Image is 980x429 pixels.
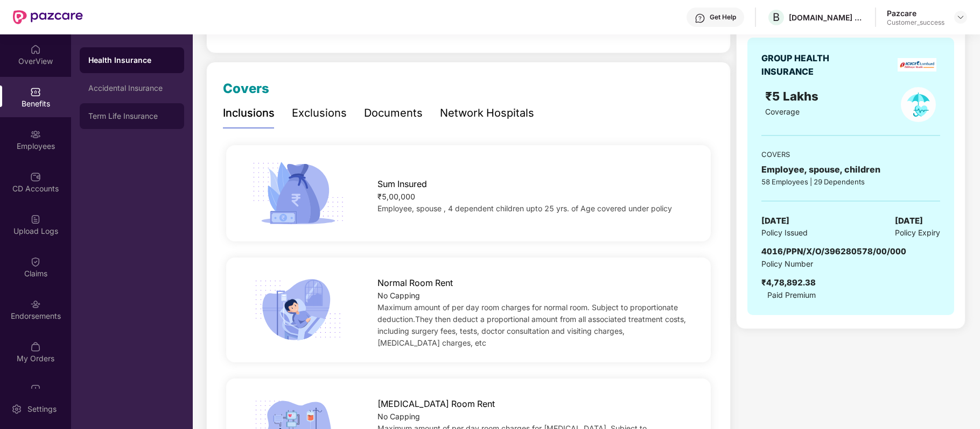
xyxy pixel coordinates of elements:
span: [DATE] [895,215,923,227]
div: Network Hospitals [440,105,534,121]
div: GROUP HEALTH INSURANCE [761,52,856,78]
span: Maximum amount of per day room charges for normal room. Subject to proportionate deduction.They t... [377,303,686,347]
span: 4016/PPN/X/O/396280578/00/000 [761,246,906,256]
img: svg+xml;base64,PHN2ZyBpZD0iRW5kb3JzZW1lbnRzIiB4bWxucz0iaHR0cDovL3d3dy53My5vcmcvMjAwMC9zdmciIHdpZH... [30,299,41,310]
div: Get Help [710,13,736,22]
span: Normal Room Rent [377,276,453,290]
div: ₹4,78,892.38 [761,276,816,289]
img: New Pazcare Logo [13,10,83,24]
div: No Capping [377,290,689,302]
img: svg+xml;base64,PHN2ZyBpZD0iQmVuZWZpdHMiIHhtbG5zPSJodHRwOi8vd3d3LnczLm9yZy8yMDAwL3N2ZyIgd2lkdGg9Ij... [30,87,41,97]
span: B [773,11,780,24]
span: Employee, spouse , 4 dependent children upto 25 yrs. of Age covered under policy [377,204,672,213]
span: Paid Premium [767,289,816,301]
div: Term Life Insurance [88,112,176,120]
div: ₹5,00,000 [377,191,689,203]
span: [DATE] [761,215,789,227]
div: 58 Employees | 29 Dependents [761,176,940,187]
img: svg+xml;base64,PHN2ZyBpZD0iSGVscC0zMngzMiIgeG1sbnM9Imh0dHA6Ly93d3cudzMub3JnLzIwMDAvc3ZnIiB3aWR0aD... [695,13,705,24]
div: [DOMAIN_NAME] Global ([GEOGRAPHIC_DATA]) Private Limited [789,12,864,23]
img: svg+xml;base64,PHN2ZyBpZD0iTXlfT3JkZXJzIiBkYXRhLW5hbWU9Ik15IE9yZGVycyIgeG1sbnM9Imh0dHA6Ly93d3cudz... [30,341,41,352]
span: Policy Expiry [895,227,940,239]
span: Policy Issued [761,227,808,239]
span: Policy Number [761,259,813,268]
span: Coverage [765,107,800,116]
div: No Capping [377,411,689,423]
img: svg+xml;base64,PHN2ZyBpZD0iQ0RfQWNjb3VudHMiIGRhdGEtbmFtZT0iQ0QgQWNjb3VudHMiIHhtbG5zPSJodHRwOi8vd3... [30,171,41,182]
div: Accidental Insurance [88,84,176,92]
div: Customer_success [887,18,944,27]
span: ₹5 Lakhs [765,89,822,103]
div: Employee, spouse, children [761,163,940,176]
img: svg+xml;base64,PHN2ZyBpZD0iU2V0dGluZy0yMHgyMCIgeG1sbnM9Imh0dHA6Ly93d3cudzMub3JnLzIwMDAvc3ZnIiB3aW... [11,404,22,414]
span: Sum Insured [377,177,427,191]
img: svg+xml;base64,PHN2ZyBpZD0iVXBkYXRlZCIgeG1sbnM9Imh0dHA6Ly93d3cudzMub3JnLzIwMDAvc3ZnIiB3aWR0aD0iMj... [30,384,41,395]
span: Covers [223,81,269,96]
img: svg+xml;base64,PHN2ZyBpZD0iVXBsb2FkX0xvZ3MiIGRhdGEtbmFtZT0iVXBsb2FkIExvZ3MiIHhtbG5zPSJodHRwOi8vd3... [30,214,41,225]
img: svg+xml;base64,PHN2ZyBpZD0iRHJvcGRvd24tMzJ4MzIiIHhtbG5zPSJodHRwOi8vd3d3LnczLm9yZy8yMDAwL3N2ZyIgd2... [956,13,965,22]
div: Documents [364,105,423,121]
div: Settings [24,404,60,414]
img: policyIcon [901,87,936,122]
img: insurerLogo [898,58,936,71]
img: icon [248,275,348,345]
img: svg+xml;base64,PHN2ZyBpZD0iQ2xhaW0iIHhtbG5zPSJodHRwOi8vd3d3LnczLm9yZy8yMDAwL3N2ZyIgd2lkdGg9IjIwIi... [30,256,41,267]
span: [MEDICAL_DATA] Room Rent [377,397,495,411]
div: COVERS [761,149,940,160]
div: Inclusions [223,105,275,121]
div: Exclusions [292,105,347,121]
img: svg+xml;base64,PHN2ZyBpZD0iRW1wbG95ZWVzIiB4bWxucz0iaHR0cDovL3d3dy53My5vcmcvMjAwMC9zdmciIHdpZHRoPS... [30,129,41,140]
div: Pazcare [887,8,944,18]
img: svg+xml;base64,PHN2ZyBpZD0iSG9tZSIgeG1sbnM9Imh0dHA6Ly93d3cudzMub3JnLzIwMDAvc3ZnIiB3aWR0aD0iMjAiIG... [30,44,41,55]
div: Health Insurance [88,55,176,66]
img: icon [248,159,348,228]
